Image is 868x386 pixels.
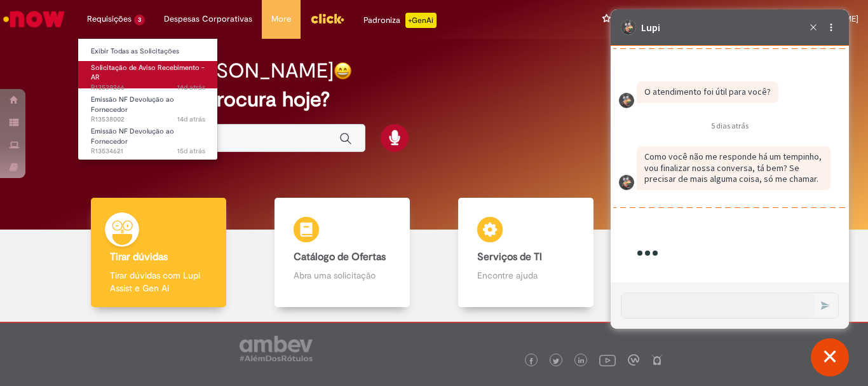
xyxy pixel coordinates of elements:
[110,269,207,294] p: Tirar dúvidas com Lupi Assist e Gen Ai
[434,198,618,308] a: Serviços de TI Encontre ajuda
[78,38,218,160] ul: Requisições
[110,251,168,263] b: Tirar dúvidas
[177,114,205,124] span: 14d atrás
[599,352,616,368] img: logo_footer_youtube.png
[177,83,205,92] span: 14d atrás
[310,9,344,28] img: click_logo_yellow_360x200.png
[67,198,250,308] a: Tirar dúvidas Tirar dúvidas com Lupi Assist e Gen Ai
[90,88,778,111] h2: O que você procura hoje?
[91,127,174,146] span: Emissão NF Devolução ao Fornecedor
[811,338,849,376] button: Fechar conversa de suporte
[250,198,434,308] a: Catálogo de Ofertas Abra uma solicitação
[294,269,390,282] p: Abra uma solicitação
[164,13,252,25] span: Despesas Corporativas
[134,15,145,25] span: 3
[177,146,205,156] time: 15/09/2025 10:16:00
[91,146,205,156] span: R13534621
[177,114,205,124] time: 16/09/2025 08:21:48
[477,251,542,263] b: Serviços de TI
[528,358,534,364] img: logo_footer_facebook.png
[363,13,437,28] div: Padroniza
[177,83,205,92] time: 16/09/2025 11:44:19
[177,146,205,156] span: 15d atrás
[91,114,205,125] span: R13538002
[405,13,437,28] p: +GenAi
[1,6,67,32] img: ServiceNow
[271,13,291,25] span: More
[578,357,585,365] img: logo_footer_linkedin.png
[78,125,218,152] a: Aberto R13534621 : Emissão NF Devolução ao Fornecedor
[78,45,218,59] a: Exibir Todas as Solicitações
[611,10,849,329] iframe: Suporte do Bate-Papo
[78,61,218,88] a: Aberto R13539266 : Solicitação de Aviso Recebimento - AR
[91,63,205,83] span: Solicitação de Aviso Recebimento - AR
[91,95,174,114] span: Emissão NF Devolução ao Fornecedor
[334,62,352,80] img: happy-face.png
[294,251,386,263] b: Catálogo de Ofertas
[240,336,313,361] img: logo_footer_ambev_rotulo_gray.png
[87,13,132,25] span: Requisições
[78,93,218,120] a: Aberto R13538002 : Emissão NF Devolução ao Fornecedor
[91,83,205,93] span: R13539266
[477,269,574,282] p: Encontre ajuda
[553,358,559,364] img: logo_footer_twitter.png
